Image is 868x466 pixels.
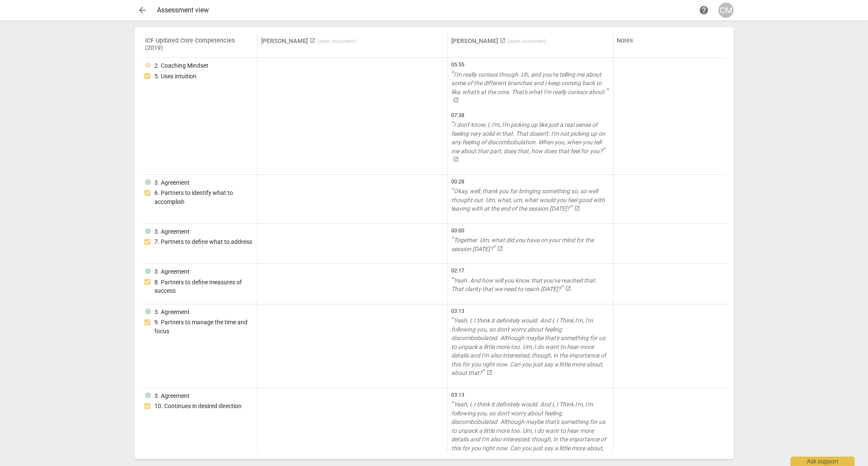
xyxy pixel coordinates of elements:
div: 7. Partners to define what to address [154,237,252,246]
span: ( open document ) [317,38,356,44]
a: [PERSON_NAME] (open document) [451,37,546,45]
div: 8. Partners to define measures of success [154,278,254,295]
span: launch [310,37,316,43]
span: Yeah. And how will you know that you've reached that. That clarity that we need to reach [DATE]? [451,277,597,293]
a: Okay, well, thank you for bringing something so, so well thought out. Um, what, um, what would yo... [451,187,609,213]
a: Yeah, I, I think it definitely would. And I, I Think I'm, I'm following you, so don't worry about... [451,316,609,377]
div: 3. Agreement [154,227,190,236]
span: 07:38 [451,112,609,119]
span: 05:55 [451,61,609,69]
div: 3. Agreement [154,267,190,276]
div: 2. Coaching Mindset [154,61,208,70]
span: help [699,5,709,15]
span: Okay, well, thank you for bringing something so, so well thought out. Um, what, um, what would yo... [451,188,605,212]
div: 3. Agreement [154,308,190,317]
span: I'm really curious though. Uh, and you're telling me about some of the different branches and I k... [451,71,609,95]
span: launch [453,97,459,103]
span: 00:00 [451,227,609,234]
div: 3. Agreement [154,392,190,400]
a: Yeah. And how will you know that you've reached that. That clarity that we need to reach [DATE]? [451,276,609,294]
div: Assessment view [157,6,696,14]
span: launch [453,156,459,162]
span: Together. Um, what did you have on your mind for the session [DATE]? [451,237,594,252]
button: CM [718,3,734,18]
span: I don't know, I, I'm, I'm picking up like just a real sense of feeling very solid in that. That d... [451,121,605,154]
span: launch [487,369,492,375]
div: 10. Continues in desired direction [154,402,242,411]
span: 03:13 [451,392,609,399]
span: launch [565,286,571,292]
span: ( open document ) [507,38,546,44]
a: Together. Um, what did you have on your mind for the session [DATE]? [451,236,609,253]
span: launch [574,205,580,211]
a: I'm really curious though. Uh, and you're telling me about some of the different branches and I k... [451,70,609,105]
a: I don't know, I, I'm, I'm picking up like just a real sense of feeling very solid in that. That d... [451,120,609,164]
a: Yeah, I, I think it definitely would. And I, I Think I'm, I'm following you, so don't worry about... [451,400,609,461]
div: 9. Partners to manage the time and focus [154,318,254,335]
div: 5. Uses intuition [154,72,196,81]
th: Notes [613,34,726,58]
div: 3. Agreement [154,178,190,187]
span: launch [500,37,506,43]
span: Yeah, I, I think it definitely would. And I, I Think I'm, I'm following you, so don't worry about... [451,401,606,460]
span: Yeah, I, I think it definitely would. And I, I Think I'm, I'm following you, so don't worry about... [451,317,606,376]
span: arrow_back [137,5,148,15]
th: ICF Updated Core Competencies (2019) [142,34,258,58]
span: 02:17 [451,267,609,274]
span: launch [497,246,503,252]
a: Help [696,3,711,18]
span: 00:28 [451,178,609,186]
div: 6. Partners to identify what to accomplish [154,189,254,206]
span: 03:13 [451,308,609,315]
div: Ask support [791,457,854,466]
a: [PERSON_NAME] (open document) [261,37,356,45]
